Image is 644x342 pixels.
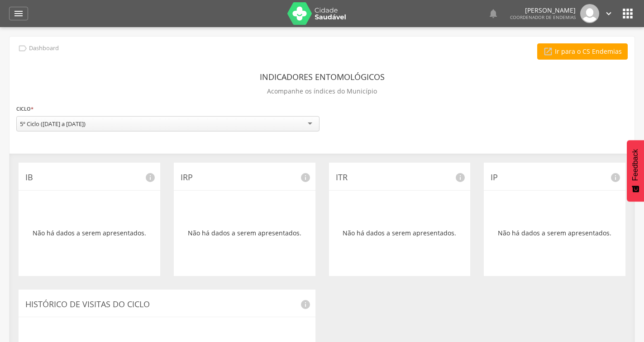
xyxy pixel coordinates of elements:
i:  [18,43,28,53]
i: info [455,172,466,183]
i: info [300,172,311,183]
p: Acompanhe os índices do Município [267,85,377,98]
i:  [543,47,553,56]
div: 5º Ciclo ([DATE] a [DATE]) [20,120,86,128]
i:  [604,9,614,19]
i:  [488,8,499,19]
i:  [620,6,635,21]
p: Histórico de Visitas do Ciclo [25,299,309,310]
div: Não há dados a serem apresentados. [25,197,153,269]
i:  [13,8,24,19]
div: Não há dados a serem apresentados. [491,197,619,269]
a: Ir para o CS Endemias [537,43,628,60]
div: Não há dados a serem apresentados. [181,197,309,269]
p: [PERSON_NAME] [510,7,576,14]
span: Coordenador de Endemias [510,14,576,20]
header: Indicadores Entomológicos [260,69,385,85]
div: Não há dados a serem apresentados. [336,197,464,269]
p: IRP [181,172,309,183]
p: IB [25,172,153,183]
button: Feedback - Mostrar pesquisa [627,140,644,201]
span: Feedback [631,149,639,181]
p: IP [491,172,619,183]
p: Dashboard [29,45,59,52]
i: info [610,172,621,183]
a:  [9,7,28,20]
label: Ciclo [16,104,33,114]
p: ITR [336,172,464,183]
i: info [145,172,156,183]
i: info [300,299,311,310]
a:  [604,4,614,23]
a:  [488,4,499,23]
